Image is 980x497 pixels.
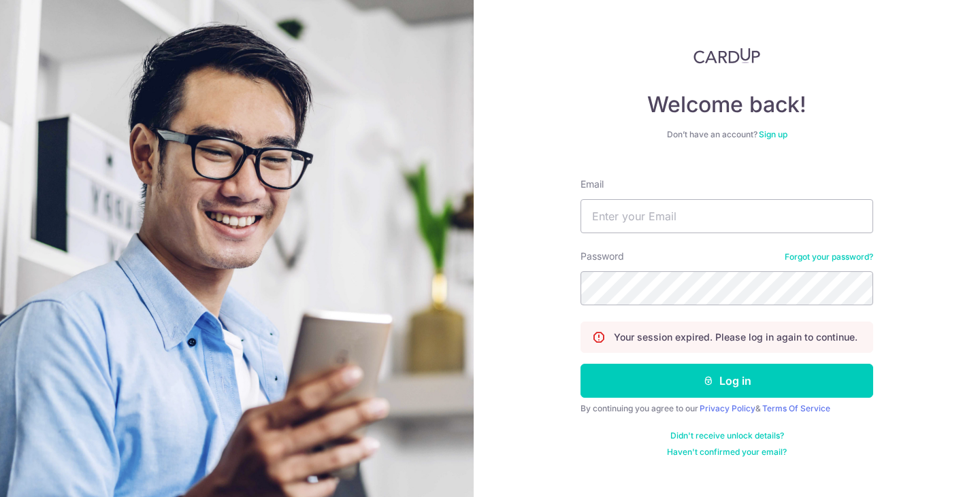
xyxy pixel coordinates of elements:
[581,364,873,398] button: Log in
[759,129,787,139] a: Sign up
[700,403,755,413] a: Privacy Policy
[581,403,873,414] div: By continuing you agree to our &
[693,48,760,64] img: CardUp Logo
[667,447,787,458] a: Haven't confirmed your email?
[581,91,873,118] h4: Welcome back!
[670,430,784,441] a: Didn't receive unlock details?
[581,199,873,233] input: Enter your Email
[581,250,624,263] label: Password
[581,129,873,140] div: Don’t have an account?
[762,403,830,413] a: Terms Of Service
[614,330,857,344] p: Your session expired. Please log in again to continue.
[581,177,604,191] label: Email
[785,252,873,262] a: Forgot your password?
